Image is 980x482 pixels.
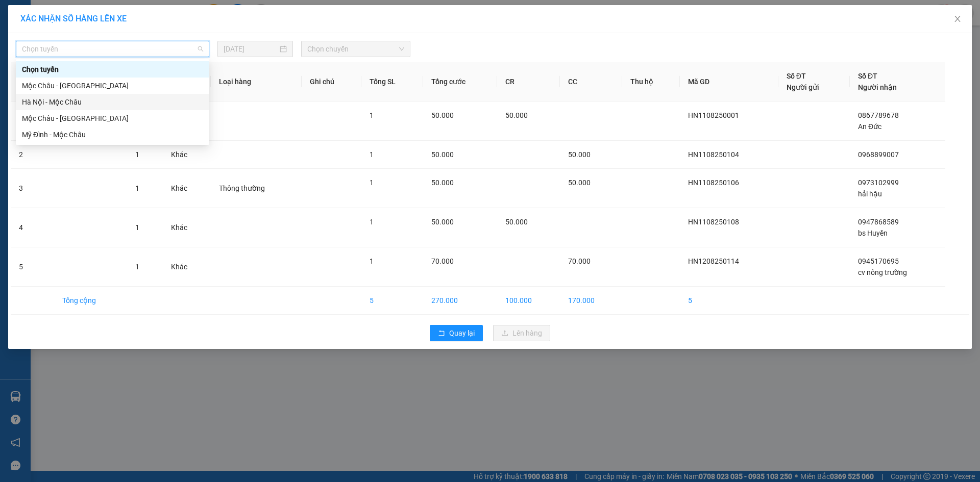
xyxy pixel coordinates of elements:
[370,218,374,226] span: 1
[54,287,127,315] td: Tổng cộng
[163,247,211,287] td: Khác
[688,218,739,226] span: HN1108250108
[22,80,203,91] div: Mộc Châu - [GEOGRAPHIC_DATA]
[568,179,591,187] span: 50.000
[370,257,374,265] span: 1
[568,257,591,265] span: 70.000
[16,94,209,110] div: Hà Nội - Mộc Châu
[361,287,423,315] td: 5
[560,62,623,102] th: CC
[858,190,882,198] span: hải hậu
[688,150,739,159] span: HN1108250104
[858,72,877,80] span: Số ĐT
[497,287,560,315] td: 100.000
[431,218,454,226] span: 50.000
[505,111,528,119] span: 50.000
[858,150,899,159] span: 0968899007
[135,150,139,159] span: 1
[16,110,209,126] div: Mộc Châu - Mỹ Đình
[302,62,361,102] th: Ghi chú
[11,102,54,141] td: 1
[787,72,806,80] span: Số ĐT
[211,169,302,208] td: Thông thường
[858,179,899,187] span: 0973102999
[858,111,899,119] span: 0867789678
[560,287,623,315] td: 170.000
[431,111,454,119] span: 50.000
[11,141,54,169] td: 2
[22,96,203,108] div: Hà Nội - Mộc Châu
[431,179,454,187] span: 50.000
[361,62,423,102] th: Tổng SL
[858,229,888,237] span: bs Huyền
[493,325,550,341] button: uploadLên hàng
[688,257,739,265] span: HN1208250114
[16,78,209,94] div: Mộc Châu - Hà Nội
[680,287,778,315] td: 5
[22,64,203,75] div: Chọn tuyến
[787,83,819,91] span: Người gửi
[953,15,962,23] span: close
[688,111,739,119] span: HN1108250001
[438,329,445,338] span: rollback
[22,113,203,124] div: Mộc Châu - [GEOGRAPHIC_DATA]
[423,287,497,315] td: 270.000
[423,62,497,102] th: Tổng cước
[11,208,54,247] td: 4
[135,184,139,192] span: 1
[858,218,899,226] span: 0947868589
[943,5,972,34] button: Close
[688,179,739,187] span: HN1108250106
[16,61,209,78] div: Chọn tuyến
[568,150,591,159] span: 50.000
[680,62,778,102] th: Mã GD
[11,62,54,102] th: STT
[858,122,881,131] span: An Đức
[135,263,139,271] span: 1
[430,325,483,341] button: rollbackQuay lại
[307,41,404,57] span: Chọn chuyến
[163,208,211,247] td: Khác
[858,257,899,265] span: 0945170695
[224,43,278,55] input: 11/08/2025
[449,327,475,339] span: Quay lại
[505,218,528,226] span: 50.000
[11,169,54,208] td: 3
[858,83,897,91] span: Người nhận
[22,41,203,57] span: Chọn tuyến
[497,62,560,102] th: CR
[370,150,374,159] span: 1
[163,169,211,208] td: Khác
[370,111,374,119] span: 1
[431,257,454,265] span: 70.000
[135,223,139,232] span: 1
[858,268,907,276] span: cv nông trường
[211,62,302,102] th: Loại hàng
[11,247,54,287] td: 5
[22,129,203,140] div: Mỹ Đình - Mộc Châu
[622,62,680,102] th: Thu hộ
[163,141,211,169] td: Khác
[431,150,454,159] span: 50.000
[20,14,127,23] span: XÁC NHẬN SỐ HÀNG LÊN XE
[370,179,374,187] span: 1
[16,126,209,143] div: Mỹ Đình - Mộc Châu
